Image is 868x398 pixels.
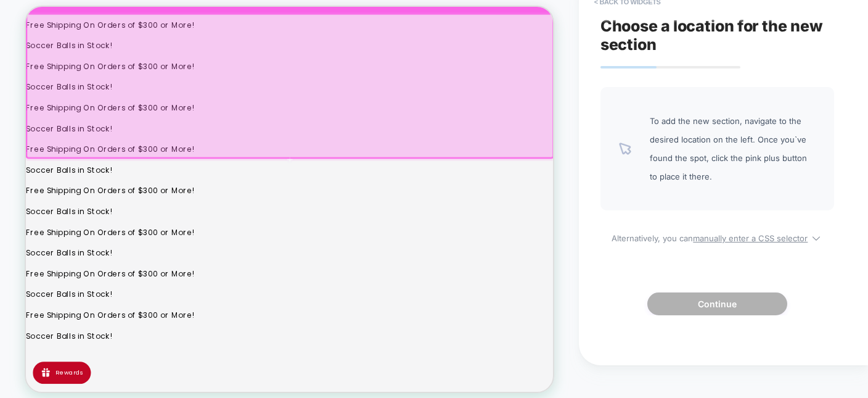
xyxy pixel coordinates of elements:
[619,143,631,155] img: pointer
[600,229,834,243] span: Alternatively, you can
[600,17,823,54] span: Choose a location for the new section
[693,233,808,243] u: manually enter a CSS selector
[650,112,816,186] span: To add the new section, navigate to the desired location on the left. Once you`ve found the spot,...
[647,292,787,315] button: Continue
